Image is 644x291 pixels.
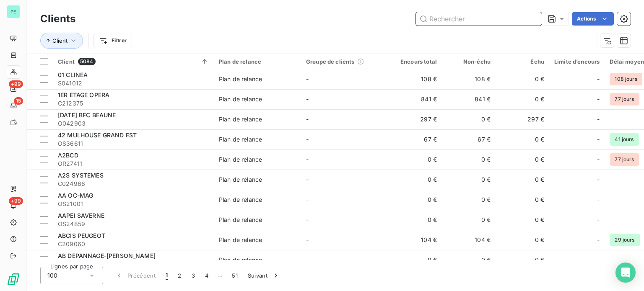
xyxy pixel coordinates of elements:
span: 77 jours [610,153,639,166]
span: - [597,135,600,144]
span: - [597,216,600,224]
span: - [306,176,309,183]
span: - [306,216,309,223]
td: 0 € [388,210,442,230]
span: - [597,95,600,103]
div: Plan de relance [219,196,262,204]
td: 0 € [388,190,442,210]
div: Plan de relance [219,256,262,264]
td: 0 € [442,250,496,270]
td: 0 € [388,149,442,170]
td: 0 € [496,89,549,109]
span: 42 MULHOUSE GRAND EST [58,131,137,139]
td: 0 € [496,129,549,149]
span: - [597,236,600,244]
span: S041012 [58,79,209,88]
td: 0 € [496,210,549,230]
span: OS36611 [58,139,209,148]
span: Client [52,37,68,44]
button: Suivant [243,267,285,284]
td: 108 € [442,69,496,89]
div: Plan de relance [219,115,262,124]
span: +99 [9,197,23,205]
td: 841 € [388,89,442,109]
span: 77 jours [610,93,639,106]
button: Actions [572,12,614,26]
span: Groupe de clients [306,58,355,65]
span: C209060 [58,240,209,248]
div: Plan de relance [219,135,262,144]
td: 841 € [442,89,496,109]
span: - [597,196,600,204]
td: 0 € [496,190,549,210]
div: Plan de relance [219,75,262,83]
span: - [597,75,600,83]
div: Plan de relance [219,175,262,184]
span: - [597,155,600,164]
span: 29 jours [610,234,639,246]
button: 3 [187,267,200,284]
span: AA OC-MAG [58,192,93,199]
a: +99 [7,82,20,95]
td: 0 € [388,250,442,270]
div: Open Intercom Messenger [615,263,636,283]
td: 108 € [388,69,442,89]
span: 15 [14,97,23,105]
span: OS24859 [58,220,209,228]
div: PE [7,5,20,18]
div: Plan de relance [219,155,262,164]
span: A2S SYSTEMES [58,172,104,179]
span: 5084 [78,58,96,65]
td: 0 € [496,170,549,190]
span: OR27411 [58,160,209,168]
span: - [306,75,309,82]
span: - [597,175,600,184]
span: - [306,256,309,263]
span: AB DEPANNAGE-[PERSON_NAME] [58,252,156,259]
td: 0 € [442,170,496,190]
div: Échu [501,58,544,65]
button: 51 [227,267,243,284]
div: Encours total [393,58,437,65]
div: Plan de relance [219,236,262,244]
span: 01 CLINEA [58,71,88,78]
span: - [306,116,309,123]
button: Précédent [110,267,161,284]
td: 67 € [388,129,442,149]
span: - [306,156,309,163]
h3: Clients [40,11,75,26]
td: 0 € [442,109,496,129]
span: 108 jours [610,73,642,85]
td: 0 € [496,250,549,270]
button: Filtrer [93,34,132,47]
td: 67 € [442,129,496,149]
span: 1ER ETAGE OPERA [58,91,109,98]
span: +99 [9,80,23,88]
span: A2BCD [58,152,78,159]
a: 15 [7,99,20,112]
span: O042903 [58,119,209,128]
span: - [597,256,600,264]
div: Limite d’encours [554,58,600,65]
button: 1 [161,267,173,284]
div: Plan de relance [219,58,296,65]
td: 297 € [388,109,442,129]
span: Client [58,58,75,65]
td: 0 € [496,230,549,250]
td: 0 € [496,69,549,89]
td: 297 € [496,109,549,129]
span: OS21001 [58,200,209,208]
button: 4 [200,267,213,284]
img: Logo LeanPay [7,273,20,286]
span: - [306,196,309,203]
span: 41 jours [610,133,639,146]
div: Plan de relance [219,95,262,103]
span: AAPEI SAVERNE [58,212,104,219]
div: Non-échu [447,58,491,65]
input: Rechercher [416,12,542,26]
button: 2 [173,267,186,284]
td: 0 € [388,170,442,190]
span: 1 [166,271,168,280]
td: 0 € [442,190,496,210]
button: Client [40,33,83,49]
